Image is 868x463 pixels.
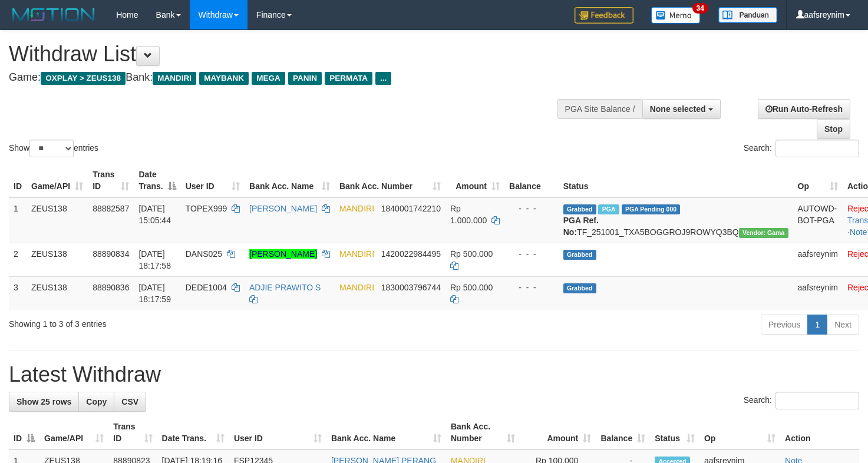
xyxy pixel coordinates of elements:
a: Previous [761,315,808,335]
td: ZEUS138 [27,197,88,243]
a: Show 25 rows [9,392,79,412]
th: Bank Acc. Name: activate to sort column ascending [245,164,335,197]
a: Run Auto-Refresh [758,99,850,119]
span: PERMATA [325,72,372,85]
th: Bank Acc. Number: activate to sort column ascending [335,164,445,197]
span: MAYBANK [199,72,249,85]
span: 88882587 [93,204,129,213]
a: CSV [114,392,146,412]
div: - - - [509,282,554,293]
span: 88890836 [93,283,129,292]
span: [DATE] 15:05:44 [138,204,171,225]
span: PANIN [288,72,322,85]
span: Show 25 rows [16,397,71,406]
th: Bank Acc. Number: activate to sort column ascending [446,416,520,449]
span: None selected [650,104,706,114]
a: Next [827,315,859,335]
td: TF_251001_TXA5BOGGROJ9ROWYQ3BQ [559,197,793,243]
span: [DATE] 18:17:59 [138,283,171,304]
a: [PERSON_NAME] [249,204,317,213]
th: Status: activate to sort column ascending [650,416,699,449]
td: AUTOWD-BOT-PGA [793,197,843,243]
div: - - - [509,248,554,260]
td: 2 [9,243,27,276]
th: ID [9,164,27,197]
span: 34 [692,3,708,14]
span: Copy 1420022984495 to clipboard [381,249,441,259]
label: Search: [744,392,859,409]
span: Copy 1830003796744 to clipboard [381,283,441,292]
button: None selected [642,99,721,119]
span: [DATE] 18:17:58 [138,249,171,270]
td: 1 [9,197,27,243]
th: Balance: activate to sort column ascending [596,416,650,449]
th: ID: activate to sort column descending [9,416,39,449]
td: aafsreynim [793,276,843,310]
a: 1 [807,315,827,335]
h1: Withdraw List [9,42,567,66]
span: MEGA [252,72,285,85]
span: Marked by aafnoeunsreypich [598,204,619,214]
h4: Game: Bank: [9,72,567,84]
label: Show entries [9,140,98,157]
td: 3 [9,276,27,310]
img: panduan.png [718,7,777,23]
div: PGA Site Balance / [557,99,642,119]
span: Copy 1840001742210 to clipboard [381,204,441,213]
a: ADJIE PRAWITO S [249,283,321,292]
span: Grabbed [563,250,596,260]
select: Showentries [29,140,74,157]
th: Trans ID: activate to sort column ascending [108,416,157,449]
span: Rp 500.000 [450,249,493,259]
th: Date Trans.: activate to sort column descending [134,164,180,197]
img: MOTION_logo.png [9,6,98,24]
th: User ID: activate to sort column ascending [229,416,326,449]
th: Op: activate to sort column ascending [793,164,843,197]
th: Status [559,164,793,197]
span: Rp 1.000.000 [450,204,487,225]
a: Note [850,227,867,237]
span: PGA Pending [622,204,681,214]
span: MANDIRI [339,204,374,213]
span: DEDE1004 [186,283,227,292]
label: Search: [744,140,859,157]
input: Search: [775,392,859,409]
div: Showing 1 to 3 of 3 entries [9,313,353,330]
input: Search: [775,140,859,157]
img: Button%20Memo.svg [651,7,701,24]
td: ZEUS138 [27,243,88,276]
span: CSV [121,397,138,406]
th: Trans ID: activate to sort column ascending [88,164,134,197]
th: Bank Acc. Name: activate to sort column ascending [326,416,446,449]
td: aafsreynim [793,243,843,276]
th: Game/API: activate to sort column ascending [27,164,88,197]
span: 88890834 [93,249,129,259]
img: Feedback.jpg [575,7,633,24]
span: ... [375,72,391,85]
span: Grabbed [563,204,596,214]
span: MANDIRI [339,283,374,292]
th: Action [780,416,859,449]
span: Rp 500.000 [450,283,493,292]
th: Date Trans.: activate to sort column ascending [157,416,229,449]
span: DANS025 [186,249,222,259]
span: Vendor URL: https://trx31.1velocity.biz [739,228,788,238]
b: PGA Ref. No: [563,216,599,237]
a: [PERSON_NAME] [249,249,317,259]
span: Copy [86,397,107,406]
th: User ID: activate to sort column ascending [181,164,245,197]
span: MANDIRI [339,249,374,259]
span: MANDIRI [153,72,196,85]
div: - - - [509,203,554,214]
th: Op: activate to sort column ascending [699,416,780,449]
a: Stop [817,119,850,139]
th: Game/API: activate to sort column ascending [39,416,108,449]
span: TOPEX999 [186,204,227,213]
th: Amount: activate to sort column ascending [445,164,504,197]
td: ZEUS138 [27,276,88,310]
h1: Latest Withdraw [9,363,859,386]
th: Balance [504,164,559,197]
th: Amount: activate to sort column ascending [520,416,596,449]
span: Grabbed [563,283,596,293]
span: OXPLAY > ZEUS138 [41,72,126,85]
